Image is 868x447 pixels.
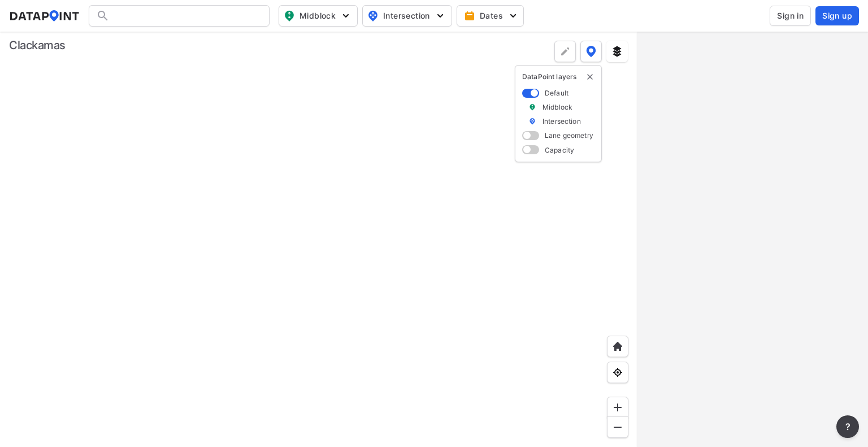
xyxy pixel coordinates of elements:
[607,362,628,383] div: View my location
[813,6,859,25] a: Sign up
[457,5,524,27] button: Dates
[284,9,350,23] span: Midblock
[545,131,593,140] label: Lane geometry
[367,9,445,23] span: Intersection
[611,46,623,57] img: layers.ee07997e.svg
[606,41,628,62] button: External layers
[612,402,623,413] img: ZvzfEJKXnyWIrJytrsY285QMwk63cM6Drc+sIAAAAASUVORK5CYII=
[522,72,594,81] p: DataPoint layers
[545,145,574,155] label: Capacity
[507,10,519,21] img: 5YPKRKmlfpI5mqlR8AD95paCi+0kK1fRFDJSaMmawlwaeJcJwk9O2fotCW5ve9gAAAAASUVORK5CYII=
[815,6,859,25] button: Sign up
[843,420,852,433] span: ?
[822,10,852,21] span: Sign up
[580,41,602,62] button: DataPoint layers
[362,5,452,27] button: Intersection
[279,5,358,27] button: Midblock
[836,415,859,438] button: more
[777,10,804,21] span: Sign in
[612,422,623,433] img: MAAAAAElFTkSuQmCC
[464,10,475,21] img: calendar-gold.39a51dde.svg
[607,336,628,357] div: Home
[545,88,568,98] label: Default
[767,6,813,26] a: Sign in
[586,46,596,57] img: data-point-layers.37681fc9.svg
[607,397,628,418] div: Zoom in
[542,116,581,126] label: Intersection
[607,416,628,438] div: Zoom out
[366,9,380,23] img: map_pin_int.54838e6b.svg
[542,102,572,112] label: Midblock
[9,37,66,53] div: Clackamas
[612,341,623,352] img: +XpAUvaXAN7GudzAAAAAElFTkSuQmCC
[9,10,80,21] img: dataPointLogo.9353c09d.svg
[340,10,351,21] img: 5YPKRKmlfpI5mqlR8AD95paCi+0kK1fRFDJSaMmawlwaeJcJwk9O2fotCW5ve9gAAAAASUVORK5CYII=
[528,102,536,112] img: marker_Midblock.5ba75e30.svg
[585,72,594,81] button: delete
[770,6,811,26] button: Sign in
[466,10,517,21] span: Dates
[554,41,576,62] div: Polygon tool
[528,116,536,126] img: marker_Intersection.6861001b.svg
[612,367,623,378] img: zeq5HYn9AnE9l6UmnFLPAAAAAElFTkSuQmCC
[585,72,594,81] img: close-external-leyer.3061a1c7.svg
[559,46,571,57] img: +Dz8AAAAASUVORK5CYII=
[283,9,296,23] img: map_pin_mid.602f9df1.svg
[435,10,446,21] img: 5YPKRKmlfpI5mqlR8AD95paCi+0kK1fRFDJSaMmawlwaeJcJwk9O2fotCW5ve9gAAAAASUVORK5CYII=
